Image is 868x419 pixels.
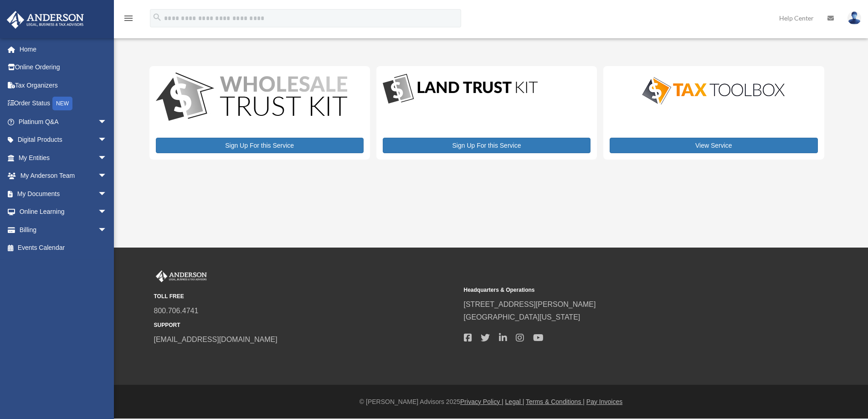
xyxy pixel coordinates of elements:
img: Anderson Advisors Platinum Portal [154,270,209,282]
i: search [152,12,162,22]
a: Order StatusNEW [6,94,121,113]
a: Privacy Policy | [460,398,503,405]
a: View Service [610,138,817,153]
a: [STREET_ADDRESS][PERSON_NAME] [464,300,596,308]
a: Sign Up For this Service [383,138,591,153]
span: arrow_drop_down [98,167,116,186]
span: arrow_drop_down [98,131,116,150]
span: arrow_drop_down [98,149,116,167]
a: Tax Organizers [6,76,121,94]
a: Home [6,40,121,58]
a: My Documentsarrow_drop_down [6,185,121,203]
img: Anderson Advisors Platinum Portal [4,11,87,29]
img: User Pic [847,11,861,25]
small: Headquarters & Operations [464,285,767,295]
i: menu [123,13,134,24]
span: arrow_drop_down [98,221,116,239]
a: Legal | [505,398,524,405]
span: arrow_drop_down [98,203,116,222]
div: NEW [52,97,72,110]
div: © [PERSON_NAME] Advisors 2025 [114,396,868,408]
a: menu [123,16,134,24]
a: Online Ordering [6,58,121,77]
img: LandTrust_lgo-1.jpg [383,72,538,106]
a: Billingarrow_drop_down [6,221,121,239]
img: WS-Trust-Kit-lgo-1.jpg [156,72,347,123]
small: TOLL FREE [154,292,457,301]
a: My Entitiesarrow_drop_down [6,149,121,167]
a: Events Calendar [6,239,121,257]
a: Platinum Q&Aarrow_drop_down [6,113,121,131]
a: Digital Productsarrow_drop_down [6,131,116,149]
span: arrow_drop_down [98,113,116,131]
span: arrow_drop_down [98,185,116,203]
a: Pay Invoices [586,398,622,405]
a: Sign Up For this Service [156,138,364,153]
a: Online Learningarrow_drop_down [6,203,121,221]
a: [GEOGRAPHIC_DATA][US_STATE] [464,313,580,321]
a: [EMAIL_ADDRESS][DOMAIN_NAME] [154,336,277,343]
a: My Anderson Teamarrow_drop_down [6,167,121,185]
small: SUPPORT [154,321,457,330]
a: Terms & Conditions | [526,398,585,405]
a: 800.706.4741 [154,307,199,315]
